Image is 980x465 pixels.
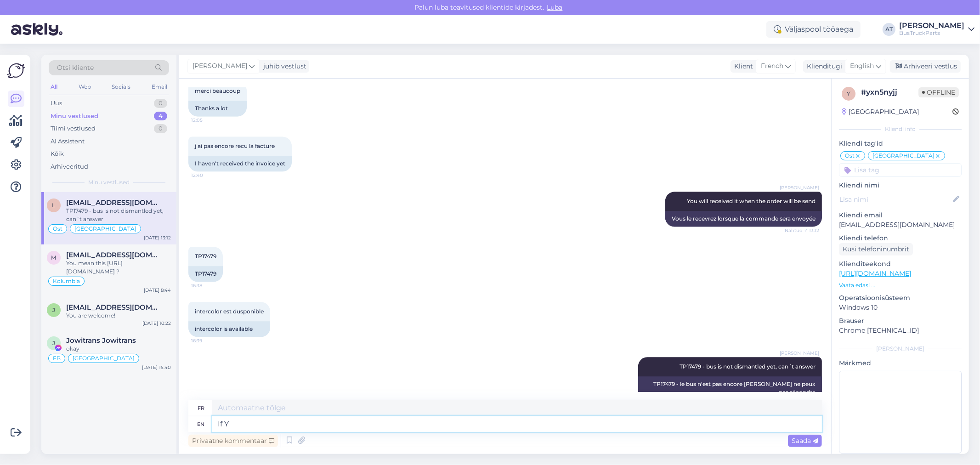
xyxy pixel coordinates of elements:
[198,400,204,416] div: fr
[142,364,171,371] div: [DATE] 15:40
[890,60,961,73] div: Arhiveeri vestlus
[780,184,819,191] span: [PERSON_NAME]
[845,153,855,159] span: Ost
[839,281,962,289] p: Vaata edasi ...
[188,266,223,282] div: TP17479
[839,125,962,133] div: Kliendi info
[66,303,162,312] span: johnjadergaviria@gmail.com
[195,308,264,315] span: intercolor est dusponible
[766,21,861,38] div: Väljaspool tööaega
[792,437,818,445] span: Saada
[680,363,816,370] span: TP17479 - bus is not dismantled yet, can´t answer
[142,320,171,327] div: [DATE] 10:22
[861,87,918,98] div: # yxn5nyjj
[66,259,171,276] div: You mean this [URL][DOMAIN_NAME] ?
[188,321,270,337] div: intercolor is available
[918,87,959,97] span: Offline
[883,23,895,36] div: AT
[66,198,162,207] span: lioudof@gmail.com
[899,22,964,29] div: [PERSON_NAME]
[761,61,783,71] span: French
[899,29,964,37] div: BusTruckParts
[51,124,96,133] div: Tiimi vestlused
[66,251,162,259] span: mrjapan68@hotmail.com
[839,259,962,269] p: Klienditeekond
[839,163,962,177] input: Lisa tag
[198,416,205,432] div: en
[51,112,98,121] div: Minu vestlused
[842,107,919,117] div: [GEOGRAPHIC_DATA]
[872,153,935,159] span: [GEOGRAPHIC_DATA]
[144,287,171,294] div: [DATE] 8:44
[74,226,136,232] span: [GEOGRAPHIC_DATA]
[687,198,816,204] span: You will received it when the order will be send
[839,139,962,148] p: Kliendi tag'id
[839,316,962,326] p: Brauser
[839,326,962,335] p: Chrome [TECHNICAL_ID]
[73,356,135,361] span: [GEOGRAPHIC_DATA]
[66,312,171,320] div: You are welcome!
[665,211,822,227] div: Vous le recevrez lorsque la commande sera envoyée
[52,202,56,209] span: l
[51,137,85,146] div: AI Assistent
[88,178,130,187] span: Minu vestlused
[839,233,962,243] p: Kliendi telefon
[154,124,167,133] div: 0
[144,234,171,241] div: [DATE] 13:12
[839,220,962,230] p: [EMAIL_ADDRESS][DOMAIN_NAME]
[847,90,850,97] span: y
[52,306,55,313] span: j
[544,3,566,11] span: Luba
[785,227,819,234] span: Nähtud ✓ 13:12
[839,243,913,255] div: Küsi telefoninumbrit
[212,416,822,432] textarea: If
[49,81,59,93] div: All
[839,358,962,368] p: Märkmed
[77,81,93,93] div: Web
[52,340,55,346] span: J
[191,117,226,124] span: 12:05
[191,337,226,344] span: 16:39
[195,87,240,94] span: merci beaucoup
[191,172,226,179] span: 12:40
[66,207,171,223] div: TP17479 - bus is not dismantled yet, can´t answer
[7,62,25,79] img: Askly Logo
[66,345,171,353] div: okay
[839,303,962,312] p: Windows 10
[51,149,64,159] div: Kõik
[638,376,822,400] div: TP17479 - le bus n'est pas encore [PERSON_NAME] ne peux pas répondre
[850,61,874,71] span: English
[193,61,247,71] span: [PERSON_NAME]
[53,278,80,284] span: Kolumbia
[803,62,842,71] div: Klienditugi
[188,435,278,447] div: Privaatne kommentaar
[188,156,292,171] div: I haven't received the invoice yet
[110,81,132,93] div: Socials
[51,162,88,171] div: Arhiveeritud
[260,62,306,71] div: juhib vestlust
[51,254,57,261] span: m
[780,350,819,357] span: [PERSON_NAME]
[154,112,167,121] div: 4
[839,181,962,190] p: Kliendi nimi
[150,81,169,93] div: Email
[51,99,62,108] div: Uus
[195,142,275,149] span: j ai pas encore recu la facture
[188,101,247,116] div: Thanks a lot
[66,336,136,345] span: Jowitrans Jowitrans
[839,293,962,303] p: Operatsioonisüsteem
[57,63,94,73] span: Otsi kliente
[839,345,962,353] div: [PERSON_NAME]
[839,210,962,220] p: Kliendi email
[839,269,911,278] a: [URL][DOMAIN_NAME]
[53,356,61,361] span: FB
[154,99,167,108] div: 0
[53,226,62,232] span: Ost
[839,194,951,204] input: Lisa nimi
[191,282,226,289] span: 16:38
[195,253,216,260] span: TP17479
[899,22,974,37] a: [PERSON_NAME]BusTruckParts
[731,62,753,71] div: Klient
